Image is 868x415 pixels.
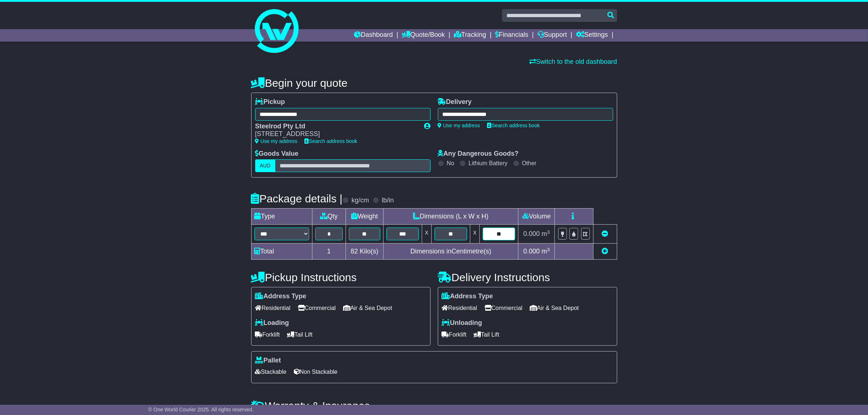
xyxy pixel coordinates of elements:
[382,197,394,205] label: lb/in
[442,329,467,340] span: Forklift
[383,244,518,260] td: Dimensions in Centimetre(s)
[383,209,518,225] td: Dimensions (L x W x H)
[442,292,493,300] label: Address Type
[602,248,608,255] a: Add new item
[542,248,550,255] span: m
[530,302,579,314] span: Air & Sea Depot
[255,130,417,138] div: [STREET_ADDRESS]
[529,58,617,65] a: Switch to the old dashboard
[346,209,384,225] td: Weight
[576,29,608,42] a: Settings
[343,302,392,314] span: Air & Sea Depot
[251,209,312,225] td: Type
[523,248,540,255] span: 0.000
[251,271,431,283] h4: Pickup Instructions
[351,248,358,255] span: 82
[255,98,285,106] label: Pickup
[438,123,480,128] a: Use my address
[312,209,346,225] td: Qty
[484,302,522,314] span: Commercial
[287,329,313,340] span: Tail Lift
[442,302,477,314] span: Residential
[474,329,499,340] span: Tail Lift
[518,209,555,225] td: Volume
[523,230,540,237] span: 0.000
[547,247,550,252] sup: 3
[351,197,369,205] label: kg/cm
[422,225,431,244] td: x
[447,160,454,167] label: No
[495,29,528,42] a: Financials
[438,271,617,283] h4: Delivery Instructions
[346,244,384,260] td: Kilo(s)
[255,123,417,131] div: Steelrod Pty Ltd
[305,138,357,144] a: Search address book
[148,407,254,412] span: © One World Courier 2025. All rights reserved.
[537,29,567,42] a: Support
[294,366,338,377] span: Non Stackable
[547,229,550,235] sup: 3
[255,357,281,365] label: Pallet
[442,319,482,327] label: Unloading
[255,329,280,340] span: Forklift
[522,160,537,167] label: Other
[402,29,445,42] a: Quote/Book
[255,302,291,314] span: Residential
[255,150,299,158] label: Goods Value
[487,123,540,128] a: Search address book
[542,230,550,237] span: m
[255,138,297,144] a: Use my address
[602,230,608,237] a: Remove this item
[255,319,289,327] label: Loading
[251,193,343,205] h4: Package details |
[255,292,307,300] label: Address Type
[312,244,346,260] td: 1
[255,366,287,377] span: Stackable
[454,29,486,42] a: Tracking
[470,225,480,244] td: x
[438,150,519,158] label: Any Dangerous Goods?
[251,244,312,260] td: Total
[251,77,617,89] h4: Begin your quote
[354,29,393,42] a: Dashboard
[251,400,617,412] h4: Warranty & Insurance
[438,98,472,106] label: Delivery
[255,159,276,172] label: AUD
[298,302,336,314] span: Commercial
[468,160,507,167] label: Lithium Battery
